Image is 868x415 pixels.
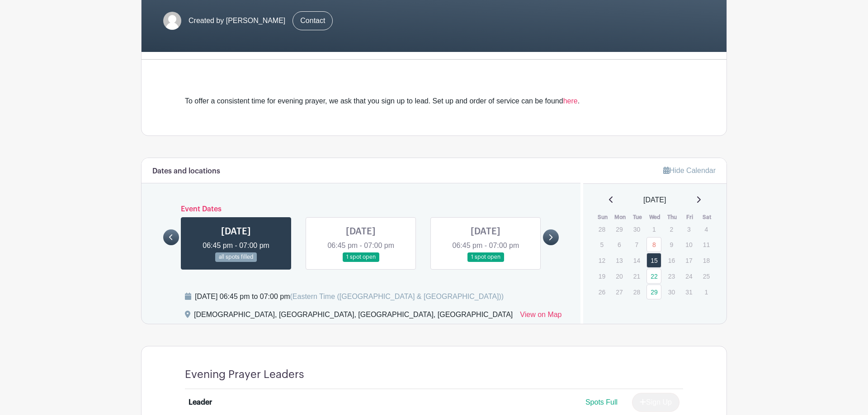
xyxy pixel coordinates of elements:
[646,284,661,299] a: 29
[629,213,646,222] th: Tue
[681,253,696,267] p: 17
[664,269,679,283] p: 23
[643,195,666,205] span: [DATE]
[663,167,716,174] a: Hide Calendar
[699,238,714,252] p: 11
[646,269,661,284] a: 22
[699,269,714,283] p: 25
[664,285,679,299] p: 30
[152,167,220,176] h6: Dates and locations
[629,253,644,267] p: 14
[594,285,609,299] p: 26
[612,269,627,283] p: 20
[646,253,661,268] a: 15
[611,213,629,222] th: Mon
[594,269,609,283] p: 19
[699,253,714,267] p: 18
[612,222,627,236] p: 29
[681,269,696,283] p: 24
[290,293,504,300] span: (Eastern Time ([GEOGRAPHIC_DATA] & [GEOGRAPHIC_DATA]))
[699,222,714,236] p: 4
[699,285,714,299] p: 1
[664,222,679,236] p: 2
[612,285,627,299] p: 27
[629,238,644,252] p: 7
[681,222,696,236] p: 3
[646,222,661,236] p: 1
[698,213,716,222] th: Sat
[563,97,578,105] a: here
[185,96,683,107] div: To offer a consistent time for evening prayer, we ask that you sign up to lead. Set up and order ...
[195,291,504,302] div: [DATE] 06:45 pm to 07:00 pm
[189,397,212,408] div: Leader
[664,213,681,222] th: Thu
[594,238,609,252] p: 5
[681,238,696,252] p: 10
[594,253,609,267] p: 12
[179,205,543,214] h6: Event Dates
[681,213,698,222] th: Fri
[163,12,181,30] img: default-ce2991bfa6775e67f084385cd625a349d9dcbb7a52a09fb2fda1e96e2d18dcdb.png
[646,213,664,222] th: Wed
[612,238,627,252] p: 6
[594,213,612,222] th: Sun
[629,269,644,283] p: 21
[681,285,696,299] p: 31
[185,368,304,381] h4: Evening Prayer Leaders
[520,309,561,324] a: View on Map
[629,222,644,236] p: 30
[664,238,679,252] p: 9
[594,222,609,236] p: 28
[194,309,513,324] div: [DEMOGRAPHIC_DATA], [GEOGRAPHIC_DATA], [GEOGRAPHIC_DATA], [GEOGRAPHIC_DATA]
[629,285,644,299] p: 28
[646,237,661,252] a: 8
[585,398,618,406] span: Spots Full
[292,11,333,30] a: Contact
[664,253,679,267] p: 16
[189,15,285,26] span: Created by [PERSON_NAME]
[612,253,627,267] p: 13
